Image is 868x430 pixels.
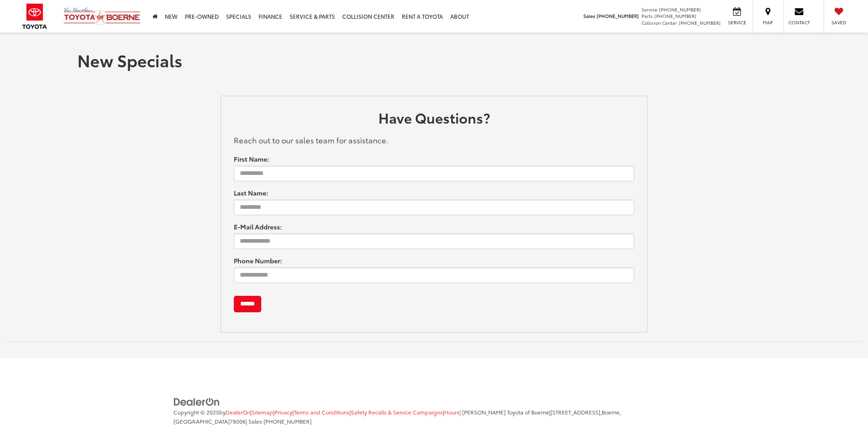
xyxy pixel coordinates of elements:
[173,408,621,425] span: |
[642,12,653,19] span: Parts
[250,408,273,416] span: |
[294,408,350,416] a: Terms and Conditions
[829,19,849,26] span: Saved
[246,417,312,425] span: | Sales:
[444,408,459,416] a: Hours
[597,12,639,19] span: [PHONE_NUMBER]
[173,417,230,425] span: [GEOGRAPHIC_DATA]
[252,408,273,416] a: Sitemap
[234,222,282,231] label: E-Mail Address:
[234,256,282,265] label: Phone Number:
[583,12,595,19] span: Sales
[264,417,312,425] span: [PHONE_NUMBER]
[758,19,778,26] span: Map
[234,134,635,145] p: Reach out to our sales team for assistance.
[788,19,810,26] span: Contact
[727,19,747,26] span: Service
[173,397,220,406] a: DealerOn
[602,408,621,416] span: Boerne,
[642,6,658,13] span: Service
[273,408,292,416] span: |
[226,408,250,416] a: DealerOn Home Page
[550,408,602,416] span: [STREET_ADDRESS],
[77,51,791,69] h1: New Specials
[275,408,292,416] a: Privacy
[654,12,696,19] span: [PHONE_NUMBER]
[63,7,141,26] img: Vic Vaughan Toyota of Boerne
[173,408,219,416] span: Copyright © 2025
[234,188,268,197] label: Last Name:
[219,408,250,416] span: by
[351,408,443,416] a: Safety Recalls & Service Campaigns, Opens in a new tab
[234,154,269,163] label: First Name:
[173,397,220,407] img: DealerOn
[642,19,677,26] span: Collision Center
[230,417,246,425] span: 78006
[350,408,443,416] span: |
[443,408,459,416] span: |
[659,6,701,13] span: [PHONE_NUMBER]
[679,19,721,26] span: [PHONE_NUMBER]
[234,110,635,130] h2: Have Questions?
[459,408,549,416] span: | [PERSON_NAME] Toyota of Boerne
[292,408,350,416] span: |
